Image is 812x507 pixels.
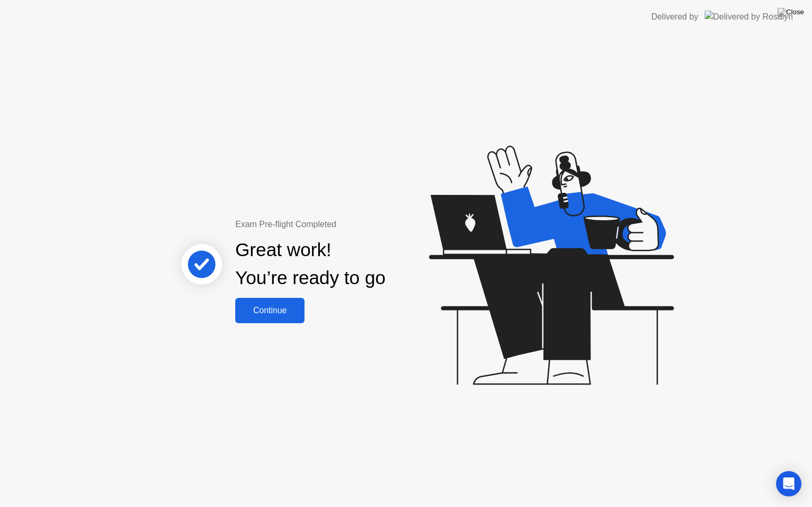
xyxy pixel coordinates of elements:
[235,236,385,292] div: Great work! You’re ready to go
[235,218,454,231] div: Exam Pre-flight Completed
[235,298,304,323] button: Continue
[776,471,801,496] div: Open Intercom Messenger
[705,11,793,23] img: Delivered by Rosalyn
[651,11,698,23] div: Delivered by
[238,306,301,315] div: Continue
[778,8,804,16] img: Close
